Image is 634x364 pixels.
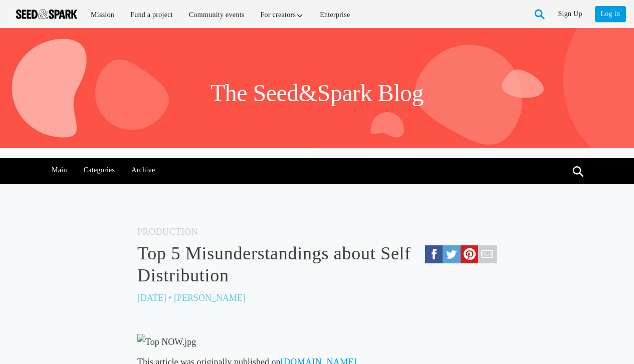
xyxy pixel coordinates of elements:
a: Log in [595,6,626,22]
a: Categories [78,158,120,182]
a: Archive [126,158,160,182]
a: Main [47,158,73,182]
p: [DATE] [137,290,166,306]
a: For creators [254,4,311,26]
h1: The Seed&Spark Blog [210,78,424,108]
a: Enterprise [313,4,357,26]
h5: Production [137,224,497,239]
p: • [PERSON_NAME] [168,290,246,306]
a: Mission [84,4,121,26]
a: Top 5 Misunderstandings about Self Distribution [137,243,497,286]
img: Top NOW.jpg [137,334,196,350]
a: Fund a project [123,4,180,26]
img: Seed amp; Spark [16,9,77,19]
a: Sign Up [558,6,582,22]
a: Community events [182,4,252,26]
